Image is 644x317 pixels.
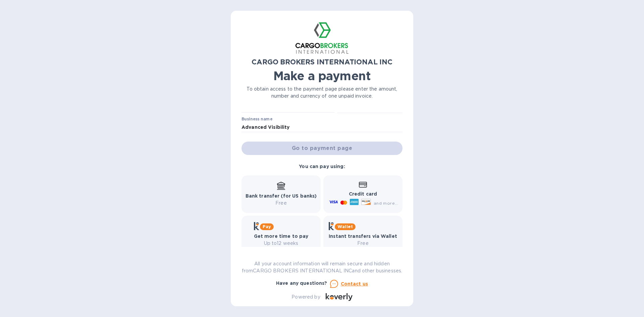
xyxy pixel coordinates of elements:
b: Wallet [337,224,353,229]
p: To obtain access to the payment page please enter the amount, number and currency of one unpaid i... [241,86,402,100]
b: CARGO BROKERS INTERNATIONAL INC [252,58,392,66]
b: Instant transfers via Wallet [329,233,397,239]
u: Contact us [341,281,368,286]
span: and more... [374,201,398,206]
b: Pay [263,224,271,229]
h1: Make a payment [241,69,402,83]
p: Up to 12 weeks [254,240,309,247]
b: Get more time to pay [254,233,309,239]
label: Business name [241,117,272,121]
b: Bank transfer (for US banks) [246,193,317,199]
b: You can pay using: [299,164,345,169]
b: Have any questions? [276,280,327,286]
b: Credit card [349,191,377,197]
p: All your account information will remain secure and hidden from CARGO BROKERS INTERNATIONAL INC a... [241,260,402,274]
input: Enter business name [241,122,402,132]
p: Powered by [291,294,320,301]
p: Free [246,200,317,207]
p: Free [329,240,397,247]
